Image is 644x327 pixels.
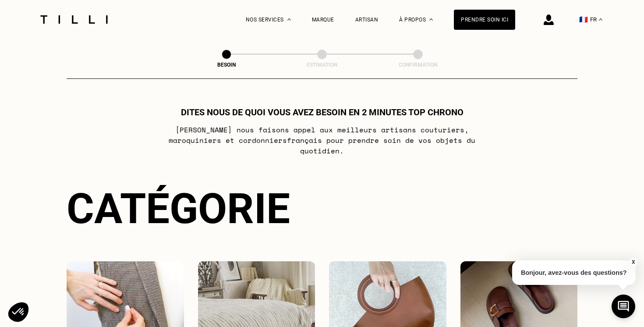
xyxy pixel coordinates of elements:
a: Artisan [355,17,379,23]
div: Confirmation [374,62,462,68]
a: Prendre soin ici [454,10,515,30]
img: icône connexion [544,14,554,25]
img: menu déroulant [599,18,602,21]
button: X [629,257,637,267]
p: [PERSON_NAME] nous faisons appel aux meilleurs artisans couturiers , maroquiniers et cordonniers ... [149,124,496,156]
div: Catégorie [67,184,577,233]
div: Besoin [183,62,270,68]
img: Menu déroulant à propos [429,18,433,21]
h1: Dites nous de quoi vous avez besoin en 2 minutes top chrono [181,107,464,117]
img: Menu déroulant [287,18,291,21]
a: Marque [312,17,334,23]
div: Estimation [278,62,366,68]
span: 🇫🇷 [579,15,588,24]
img: Logo du service de couturière Tilli [37,15,111,24]
p: Bonjour, avez-vous des questions? [512,260,636,285]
